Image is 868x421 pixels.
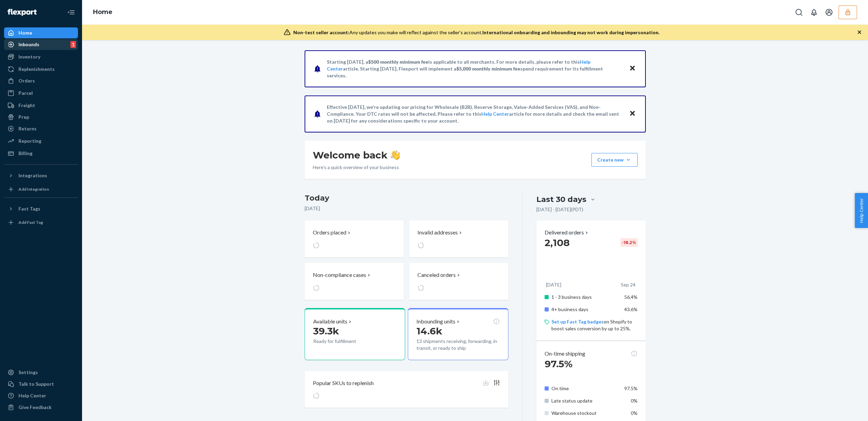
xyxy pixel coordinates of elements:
[417,229,458,237] p: Invalid addresses
[456,66,520,72] span: $5,000 monthly minimum fee
[70,41,76,48] div: 1
[327,59,623,79] p: Starting [DATE], a is applicable to all merchants. For more details, please refer to this article...
[313,325,339,337] span: 39.3k
[305,308,405,360] button: Available units39.3kReady for fulfillment
[545,358,573,370] span: 97.5%
[409,263,508,300] button: Canceled orders
[621,281,636,288] p: Sep 24
[93,8,112,16] a: Home
[18,66,55,73] div: Replenishments
[64,5,78,19] button: Close Navigation
[551,294,619,301] p: 1 - 3 business days
[4,184,78,195] a: Add Integration
[18,41,39,48] div: Inbounds
[551,410,619,417] p: Warehouse stockout
[4,75,78,86] a: Orders
[4,203,78,214] button: Fast Tags
[620,238,638,247] div: -18.2 %
[4,27,78,38] a: Home
[18,172,47,179] div: Integrations
[4,100,78,111] a: Freight
[481,111,509,117] a: Help Center
[4,64,78,75] a: Replenishments
[313,318,347,326] p: Available units
[855,193,868,228] button: Help Center
[624,294,638,300] span: 56.4%
[822,5,836,19] button: Open account menu
[4,390,78,401] a: Help Center
[18,102,35,109] div: Freight
[551,318,637,332] p: on Shopify to boost sales conversion by up to 25%.
[18,392,46,399] div: Help Center
[628,109,637,119] button: Close
[551,306,619,313] p: 4+ business days
[546,281,561,288] p: [DATE]
[545,229,589,237] button: Delivered orders
[551,397,619,404] p: Late status update
[792,5,806,19] button: Open Search Box
[18,205,40,212] div: Fast Tags
[409,220,508,257] button: Invalid addresses
[18,53,40,60] div: Inventory
[313,271,366,279] p: Non-compliance cases
[4,88,78,99] a: Parcel
[327,104,623,124] p: Effective [DATE], we're updating our pricing for Wholesale (B2B), Reserve Storage, Value-Added Se...
[4,112,78,123] a: Prep
[18,90,33,97] div: Parcel
[88,2,118,22] ol: breadcrumbs
[536,206,583,213] p: [DATE] - [DATE] ( PDT )
[18,125,37,132] div: Returns
[4,148,78,159] a: Billing
[18,29,32,36] div: Home
[18,219,43,225] div: Add Fast Tag
[536,194,586,205] div: Last 30 days
[8,9,37,16] img: Flexport logo
[305,193,509,204] h3: Today
[624,306,638,312] span: 43.6%
[482,29,659,35] span: International onboarding and inbounding may not work during impersonation.
[305,263,404,300] button: Non-compliance cases
[313,164,400,171] p: Here’s a quick overview of your business
[551,385,619,392] p: On time
[4,367,78,378] a: Settings
[4,51,78,62] a: Inventory
[416,318,455,326] p: Inbounding units
[807,5,821,19] button: Open notifications
[631,398,638,404] span: 0%
[313,149,400,161] h1: Welcome back
[305,220,404,257] button: Orders placed
[18,77,35,84] div: Orders
[313,229,346,237] p: Orders placed
[313,379,374,387] p: Popular SKUs to replenish
[390,150,400,160] img: hand-wave emoji
[624,385,638,391] span: 97.5%
[305,205,509,212] p: [DATE]
[4,123,78,134] a: Returns
[4,39,78,50] a: Inbounds1
[416,325,442,337] span: 14.6k
[417,271,456,279] p: Canceled orders
[368,59,428,65] span: $500 monthly minimum fee
[591,153,638,167] button: Create new
[18,114,29,120] div: Prep
[4,217,78,228] a: Add Fast Tag
[18,186,49,192] div: Add Integration
[4,402,78,413] button: Give Feedback
[4,136,78,146] a: Reporting
[18,138,41,144] div: Reporting
[18,150,32,157] div: Billing
[631,410,638,416] span: 0%
[18,404,52,411] div: Give Feedback
[628,64,637,74] button: Close
[545,237,570,248] span: 2,108
[18,369,38,376] div: Settings
[551,319,604,324] a: Set up Fast Tag badges
[313,338,376,345] p: Ready for fulfillment
[545,350,585,358] p: On-time shipping
[4,379,78,390] a: Talk to Support
[18,381,54,387] div: Talk to Support
[293,29,659,36] div: Any updates you make will reflect against the seller's account.
[416,338,500,352] p: 13 shipments receiving, forwarding, in transit, or ready to ship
